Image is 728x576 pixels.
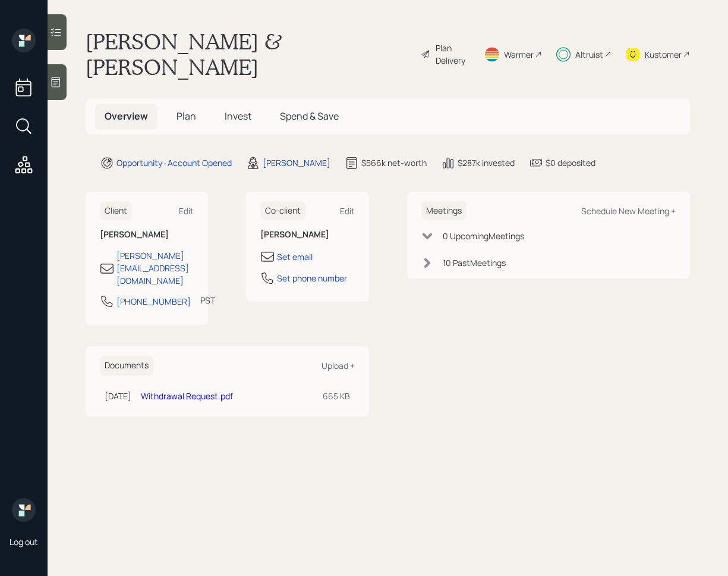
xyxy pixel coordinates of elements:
[645,48,682,61] div: Kustomer
[322,360,355,371] div: Upload +
[421,201,467,221] h6: Meetings
[277,272,347,284] div: Set phone number
[504,48,534,61] div: Warmer
[12,498,36,522] img: retirable_logo.png
[260,230,354,240] h6: [PERSON_NAME]
[443,230,524,242] div: 0 Upcoming Meeting s
[10,536,38,547] div: Log out
[116,249,194,287] div: [PERSON_NAME][EMAIL_ADDRESS][DOMAIN_NAME]
[546,156,595,169] div: $0 deposited
[141,390,233,402] a: Withdrawal Request.pdf
[86,29,411,80] h1: [PERSON_NAME] & [PERSON_NAME]
[458,156,515,169] div: $287k invested
[436,42,469,67] div: Plan Delivery
[225,109,251,123] span: Invest
[100,230,194,240] h6: [PERSON_NAME]
[263,156,330,169] div: [PERSON_NAME]
[260,201,305,221] h6: Co-client
[575,48,603,61] div: Altruist
[179,205,194,217] div: Edit
[200,294,215,306] div: PST
[116,156,232,169] div: Opportunity · Account Opened
[116,295,191,308] div: [PHONE_NUMBER]
[361,156,427,169] div: $566k net-worth
[323,390,350,402] div: 665 KB
[277,251,313,263] div: Set email
[177,109,196,123] span: Plan
[280,109,339,123] span: Spend & Save
[100,356,153,375] h6: Documents
[581,205,676,217] div: Schedule New Meeting +
[105,390,131,402] div: [DATE]
[340,205,355,217] div: Edit
[105,109,148,123] span: Overview
[100,201,132,221] h6: Client
[443,256,506,269] div: 10 Past Meeting s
